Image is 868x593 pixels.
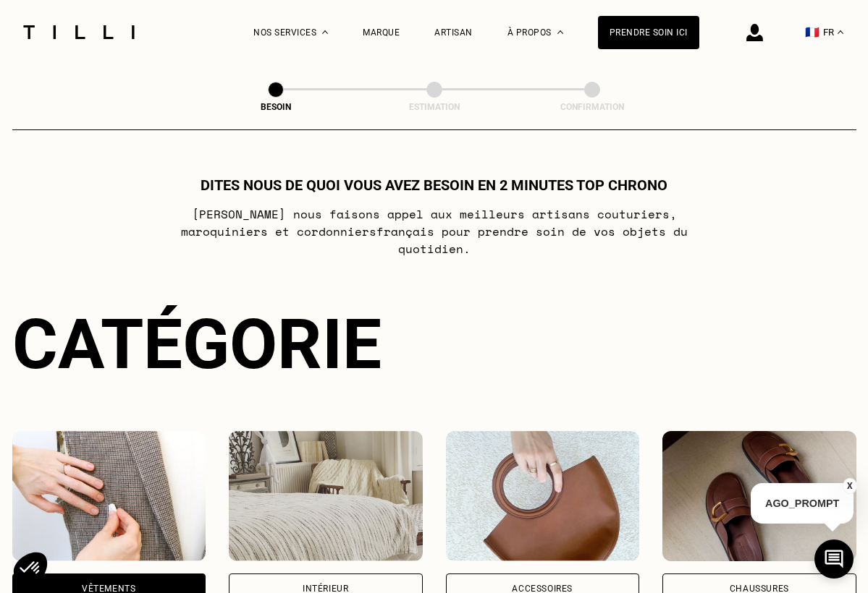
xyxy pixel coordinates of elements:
div: Besoin [203,102,348,112]
img: icône connexion [746,24,763,41]
img: Chaussures [662,431,856,561]
button: X [843,478,857,494]
p: AGO_PROMPT [751,483,854,524]
div: Confirmation [520,102,665,112]
div: Chaussures [730,584,789,593]
p: [PERSON_NAME] nous faisons appel aux meilleurs artisans couturiers , maroquiniers et cordonniers ... [147,205,721,257]
img: Logo du service de couturière Tilli [18,25,140,39]
div: Catégorie [12,304,856,385]
div: Estimation [362,102,507,112]
a: Artisan [434,27,473,38]
img: Intérieur [229,431,423,561]
img: Vêtements [12,431,206,561]
span: 🇫🇷 [805,25,819,39]
img: menu déroulant [838,30,843,34]
img: Menu déroulant [322,30,328,34]
a: Prendre soin ici [598,16,699,49]
div: Vêtements [82,584,135,593]
img: Accessoires [446,431,640,561]
div: Intérieur [303,584,348,593]
h1: Dites nous de quoi vous avez besoin en 2 minutes top chrono [201,176,667,194]
div: Accessoires [512,584,573,593]
a: Marque [363,27,400,38]
img: Menu déroulant à propos [557,30,563,34]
